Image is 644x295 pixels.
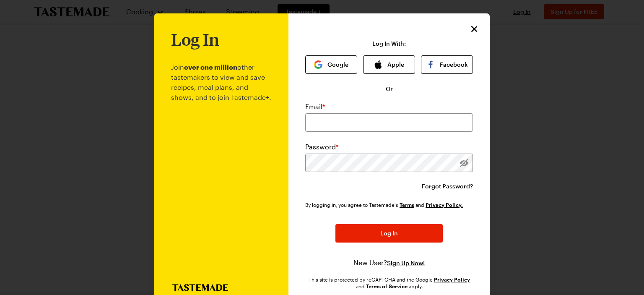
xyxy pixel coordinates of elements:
[184,63,237,71] b: over one million
[305,102,325,112] label: Email
[305,55,357,74] button: Google
[363,55,415,74] button: Apple
[421,55,473,74] button: Facebook
[426,201,463,208] a: Tastemade Privacy Policy
[386,85,393,93] span: Or
[366,282,408,290] a: Google Terms of Service
[335,224,443,243] button: Log In
[305,201,466,209] div: By logging in, you agree to Tastemade's and
[305,142,338,152] label: Password
[400,201,414,208] a: Tastemade Terms of Service
[353,258,387,266] span: New User?
[171,30,219,49] h1: Log In
[422,182,473,191] button: Forgot Password?
[372,40,406,47] p: Log In With:
[469,23,480,34] button: Close
[434,276,470,283] a: Google Privacy Policy
[387,259,425,267] button: Sign Up Now!
[305,276,473,290] div: This site is protected by reCAPTCHA and the Google and apply.
[380,229,398,238] span: Log In
[171,49,272,284] p: Join other tastemakers to view and save recipes, meal plans, and shows, and to join Tastemade+.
